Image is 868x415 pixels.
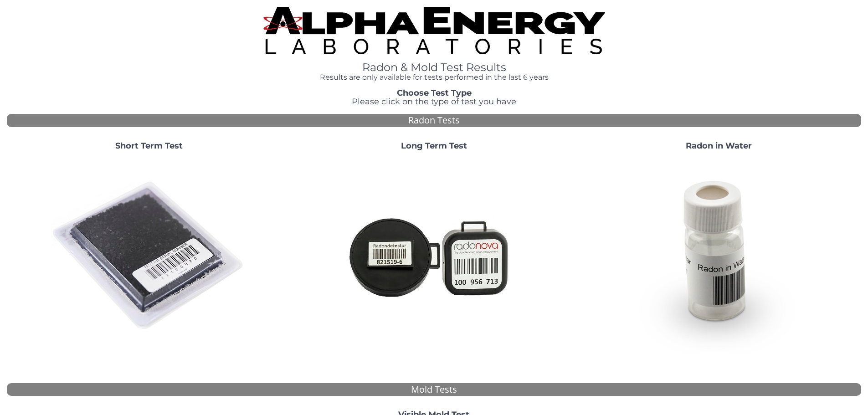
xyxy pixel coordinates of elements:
h1: Radon & Mold Test Results [263,61,605,73]
div: Radon Tests [7,114,861,127]
span: Please click on the type of test you have [352,97,516,107]
strong: Long Term Test [401,141,467,151]
strong: Radon in Water [686,141,752,151]
h4: Results are only available for tests performed in the last 6 years [263,73,605,82]
img: Radtrak2vsRadtrak3.jpg [336,158,532,354]
strong: Choose Test Type [397,88,472,98]
div: Mold Tests [7,383,861,396]
img: TightCrop.jpg [263,7,605,54]
strong: Short Term Test [115,141,183,151]
img: ShortTerm.jpg [51,158,247,354]
img: RadoninWater.jpg [621,158,817,354]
